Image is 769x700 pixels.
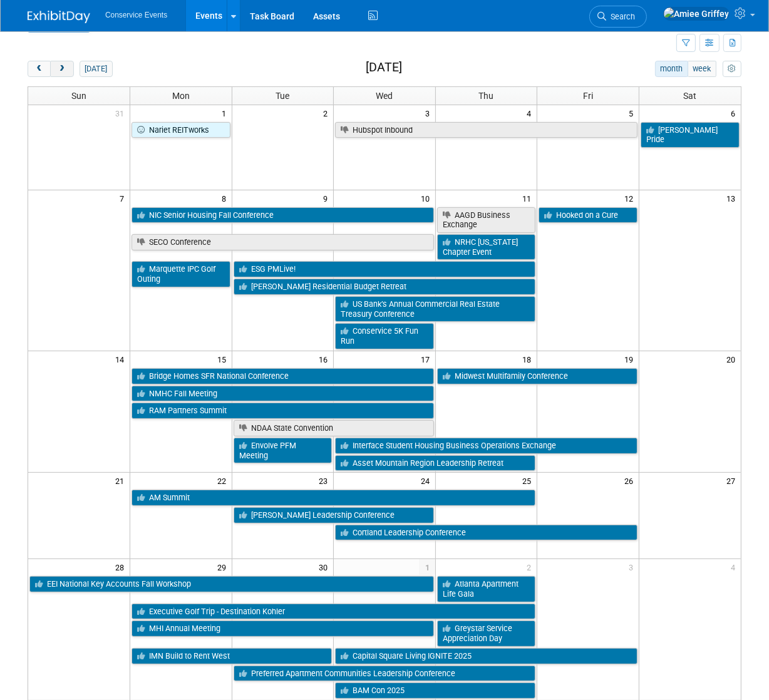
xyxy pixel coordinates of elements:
[234,507,434,523] a: [PERSON_NAME] Leadership Conference
[725,473,741,488] span: 27
[521,190,537,206] span: 11
[132,403,434,419] a: RAM Partners Summit
[216,473,232,488] span: 22
[335,438,637,454] a: Interface Student Housing Business Operations Exchange
[216,351,232,367] span: 15
[655,61,688,77] button: month
[539,207,637,224] a: Hooked on a Cure
[335,122,637,138] a: Hubspot Inbound
[114,559,130,575] span: 28
[234,420,434,436] a: NDAA State Convention
[606,12,635,21] span: Search
[641,122,740,148] a: [PERSON_NAME] Pride
[521,351,537,367] span: 18
[627,105,639,121] span: 5
[317,559,333,575] span: 30
[725,351,741,367] span: 20
[234,279,536,295] a: [PERSON_NAME] Residential Budget Retreat
[335,296,535,322] a: US Bank’s Annual Commercial Real Estate Treasury Conference
[28,61,51,77] button: prev
[479,91,494,101] span: Thu
[132,234,434,250] a: SECO Conference
[114,473,130,488] span: 21
[322,190,333,206] span: 9
[730,559,741,575] span: 4
[276,91,289,101] span: Tue
[132,207,434,224] a: NIC Senior Housing Fall Conference
[132,386,434,402] a: NMHC Fall Meeting
[688,61,716,77] button: week
[234,261,536,277] a: ESG PMLive!
[424,105,435,121] span: 3
[437,207,536,233] a: AAGD Business Exchange
[114,105,130,121] span: 31
[420,190,435,206] span: 10
[132,122,230,138] a: Nariet REITworks
[105,11,167,19] span: Conservice Events
[132,490,535,506] a: AM Summit
[730,105,741,121] span: 6
[437,620,536,646] a: Greystar Service Appreciation Day
[317,473,333,488] span: 23
[623,351,639,367] span: 19
[132,648,332,664] a: IMN Build to Rent West
[376,91,393,101] span: Wed
[234,666,536,682] a: Preferred Apartment Communities Leadership Conference
[420,351,435,367] span: 17
[627,559,639,575] span: 3
[220,190,232,206] span: 8
[132,368,434,384] a: Bridge Homes SFR National Conference
[335,525,637,541] a: Cortland Leadership Conference
[419,559,435,575] span: 1
[80,61,113,77] button: [DATE]
[728,65,736,73] i: Personalize Calendar
[725,190,741,206] span: 13
[172,91,190,101] span: Mon
[723,61,741,77] button: myCustomButton
[335,455,535,471] a: Asset Mountain Region Leadership Retreat
[234,438,333,463] a: Envolve PFM Meeting
[583,91,593,101] span: Fri
[623,473,639,488] span: 26
[420,473,435,488] span: 24
[335,682,535,699] a: BAM Con 2025
[335,323,434,349] a: Conservice 5K Fun Run
[366,61,402,75] h2: [DATE]
[663,7,730,21] img: Amiee Griffey
[437,234,536,260] a: NRHC [US_STATE] Chapter Event
[521,473,537,488] span: 25
[589,6,647,28] a: Search
[28,11,90,23] img: ExhibitDay
[114,351,130,367] span: 14
[220,105,232,121] span: 1
[132,620,434,637] a: MHI Annual Meeting
[317,351,333,367] span: 16
[322,105,333,121] span: 2
[623,190,639,206] span: 12
[29,576,434,592] a: EEI National Key Accounts Fall Workshop
[437,368,637,384] a: Midwest Multifamily Conference
[118,190,130,206] span: 7
[50,61,73,77] button: next
[525,559,537,575] span: 2
[683,91,696,101] span: Sat
[132,261,230,287] a: Marquette IPC Golf Outing
[437,576,536,602] a: Atlanta Apartment Life Gala
[132,604,535,620] a: Executive Golf Trip - Destination Kohler
[71,91,86,101] span: Sun
[335,648,637,664] a: Capital Square Living IGNITE 2025
[216,559,232,575] span: 29
[525,105,537,121] span: 4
